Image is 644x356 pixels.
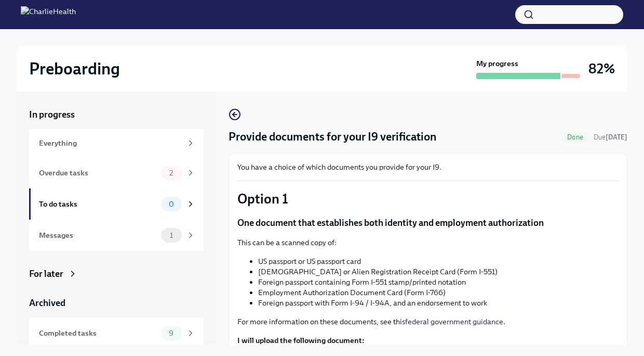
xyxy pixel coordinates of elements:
[405,317,503,326] a: federal government guidance
[476,58,518,69] strong: My progress
[561,133,589,141] span: Done
[594,133,627,141] span: Due
[29,157,204,188] a: Overdue tasks2
[237,237,619,248] p: This can be a scanned copy of:
[237,189,619,208] p: Option 1
[39,137,182,149] div: Everything
[163,329,180,337] span: 9
[163,169,179,177] span: 2
[594,132,627,142] span: September 4th, 2025 09:00
[29,108,204,121] a: In progress
[258,277,619,287] li: Foreign passport containing Form I-551 stamp/printed notation
[237,217,619,229] p: One document that establishes both identity and employment authorization
[29,58,120,79] h2: Preboarding
[237,316,619,327] p: For more information on these documents, see this .
[39,230,157,241] div: Messages
[39,327,157,339] div: Completed tasks
[29,220,204,251] a: Messages1
[21,6,76,23] img: CharlieHealth
[258,256,619,266] li: US passport or US passport card
[237,162,619,172] p: You have a choice of which documents you provide for your I9.
[606,133,627,141] strong: [DATE]
[29,268,204,280] a: For later
[237,335,619,346] label: I will upload the following document:
[29,188,204,220] a: To do tasks0
[29,129,204,157] a: Everything
[164,232,179,239] span: 1
[163,200,180,208] span: 0
[229,129,437,145] h4: Provide documents for your I9 verification
[39,198,157,210] div: To do tasks
[258,266,619,277] li: [DEMOGRAPHIC_DATA] or Alien Registration Receipt Card (Form I-551)
[29,317,204,349] a: Completed tasks9
[258,287,619,298] li: Employment Authorization Document Card (Form I-766)
[588,59,615,78] h3: 82%
[29,268,63,280] div: For later
[39,167,157,179] div: Overdue tasks
[29,297,204,309] a: Archived
[258,298,619,308] li: Foreign passport with Form I-94 / I-94A, and an endorsement to work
